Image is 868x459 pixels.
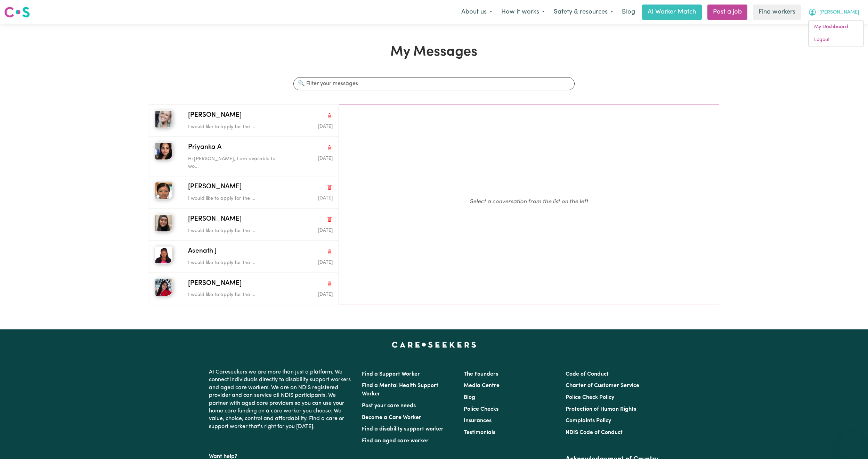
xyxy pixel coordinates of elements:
a: Media Centre [464,383,500,388]
span: Message sent on August 1, 2025 [318,156,333,161]
div: My Account [808,20,864,47]
button: Priyanka APriyanka ADelete conversationHi [PERSON_NAME], I am available to wo...Message sent on A... [149,137,339,176]
a: The Founders [464,371,498,377]
p: Hi [PERSON_NAME], I am available to wo... [188,155,284,170]
img: Rachel T [155,279,172,296]
a: Post a job [707,5,747,20]
p: I would like to apply for the ... [188,259,284,267]
span: [PERSON_NAME] [188,182,242,192]
span: Priyanka A [188,142,221,153]
input: 🔍 Filter your messages [293,77,574,90]
a: Become a Care Worker [362,415,421,420]
a: Police Check Policy [566,395,614,400]
button: My Account [804,5,864,19]
img: Careseekers logo [4,6,30,18]
button: Delete conversation [326,111,333,120]
button: Amy Y[PERSON_NAME]Delete conversationI would like to apply for the ...Message sent on August 1, 2025 [149,176,339,208]
a: Post your care needs [362,403,416,409]
iframe: Button to launch messaging window, conversation in progress [840,431,862,453]
p: At Careseekers we are more than just a platform. We connect individuals directly to disability su... [209,366,354,433]
a: Find a Mental Health Support Worker [362,383,438,397]
img: Amy Y [155,182,172,199]
button: Lyn A[PERSON_NAME]Delete conversationI would like to apply for the ...Message sent on August 1, 2025 [149,208,339,240]
a: My Dashboard [809,21,863,34]
img: Lyn A [155,214,172,232]
button: Delete conversation [326,183,333,192]
h1: My Messages [149,44,719,60]
span: Asenath J [188,246,217,256]
a: Blog [464,395,475,400]
a: AI Worker Match [642,5,702,20]
button: How it works [497,5,549,19]
a: Careseekers home page [392,342,476,347]
button: About us [457,5,497,19]
button: Delete conversation [326,143,333,152]
a: Testimonials [464,430,495,435]
a: Insurances [464,418,492,424]
span: [PERSON_NAME] [819,9,859,16]
span: [PERSON_NAME] [188,279,242,289]
a: Complaints Policy [566,418,611,424]
a: Blog [618,5,639,20]
button: Julia B[PERSON_NAME]Delete conversationI would like to apply for the ...Message sent on August 4,... [149,105,339,137]
a: Police Checks [464,407,498,412]
p: I would like to apply for the ... [188,227,284,235]
img: Priyanka A [155,142,172,160]
a: Charter of Customer Service [566,383,639,388]
span: Message sent on August 1, 2025 [318,228,333,233]
a: Protection of Human Rights [566,407,636,412]
span: [PERSON_NAME] [188,214,242,224]
em: Select a conversation from the list on the left [470,199,588,205]
img: Julia B [155,110,172,128]
img: Asenath J [155,246,172,264]
button: Safety & resources [549,5,618,19]
a: Find a disability support worker [362,426,444,432]
button: Delete conversation [326,279,333,288]
p: I would like to apply for the ... [188,291,284,299]
p: I would like to apply for the ... [188,195,284,203]
span: Message sent on August 4, 2025 [318,124,333,129]
span: [PERSON_NAME] [188,110,242,121]
span: Message sent on August 6, 2025 [318,260,333,265]
span: Message sent on August 1, 2025 [318,196,333,200]
a: NDIS Code of Conduct [566,430,623,435]
button: Rachel T[PERSON_NAME]Delete conversationI would like to apply for the ...Message sent on July 6, ... [149,273,339,305]
button: Delete conversation [326,215,333,224]
a: Find a Support Worker [362,371,420,377]
a: Careseekers logo [4,4,30,20]
button: Delete conversation [326,247,333,256]
p: I would like to apply for the ... [188,123,284,131]
a: Find workers [753,5,801,20]
a: Logout [809,33,863,47]
a: Find an aged care worker [362,438,429,444]
button: Asenath JAsenath JDelete conversationI would like to apply for the ...Message sent on August 6, 2025 [149,240,339,272]
a: Code of Conduct [566,371,609,377]
span: Message sent on July 6, 2025 [318,292,333,297]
